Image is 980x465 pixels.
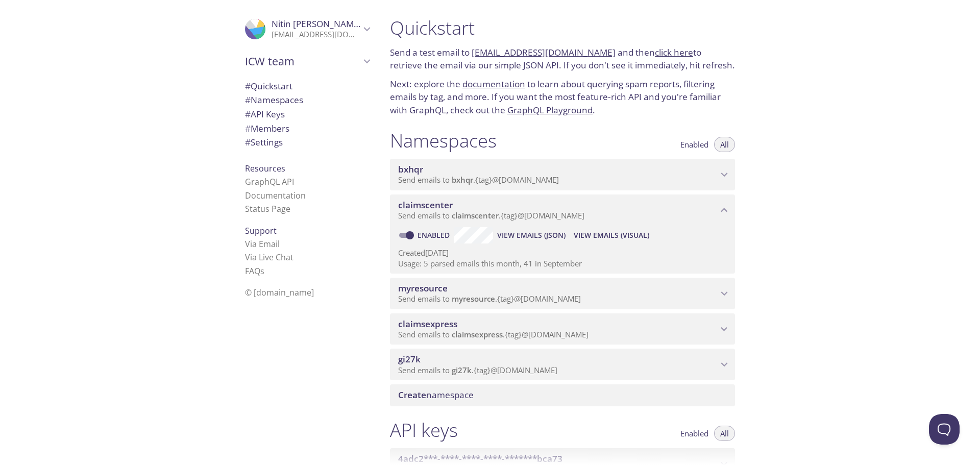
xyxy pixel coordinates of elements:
[390,194,735,226] div: claimscenter namespace
[674,426,715,441] button: Enabled
[574,229,649,241] span: View Emails (Visual)
[398,175,559,185] span: Send emails to . {tag} @[DOMAIN_NAME]
[245,80,251,92] span: #
[452,210,499,221] span: claimscenter
[570,227,653,243] button: View Emails (Visual)
[452,175,473,185] span: bxhqr
[245,136,251,148] span: #
[237,79,378,93] div: Quickstart
[507,104,593,116] a: GraphQL Playground
[390,313,735,345] div: claimsexpress namespace
[390,384,735,406] div: Create namespace
[390,46,735,72] p: Send a test email to and then to retrieve the email via our simple JSON API. If you don't see it ...
[398,282,448,294] span: myresource
[245,94,251,106] span: #
[398,258,727,269] p: Usage: 5 parsed emails this month, 41 in September
[674,137,715,152] button: Enabled
[390,16,735,39] h1: Quickstart
[245,54,360,68] span: ICW team
[462,78,525,90] a: documentation
[390,278,735,309] div: myresource namespace
[260,265,264,277] span: s
[245,136,283,148] span: Settings
[237,135,378,150] div: Team Settings
[245,123,251,134] span: #
[245,287,314,298] span: © [DOMAIN_NAME]
[390,78,735,117] p: Next: explore the to learn about querying spam reports, filtering emails by tag, and more. If you...
[237,48,378,75] div: ICW team
[714,137,735,152] button: All
[398,318,457,330] span: claimsexpress
[237,12,378,46] div: Nitin Jindal
[398,389,426,401] span: Create
[245,203,290,214] a: Status Page
[390,159,735,190] div: bxhqr namespace
[452,293,495,304] span: myresource
[245,252,293,263] a: Via Live Chat
[452,329,503,339] span: claimsexpress
[245,225,277,236] span: Support
[398,389,474,401] span: namespace
[245,163,285,174] span: Resources
[398,353,421,365] span: gi27k
[497,229,566,241] span: View Emails (JSON)
[237,107,378,121] div: API Keys
[245,123,289,134] span: Members
[398,293,581,304] span: Send emails to . {tag} @[DOMAIN_NAME]
[245,94,303,106] span: Namespaces
[245,80,292,92] span: Quickstart
[245,190,306,201] a: Documentation
[714,426,735,441] button: All
[398,248,727,258] p: Created [DATE]
[472,46,616,58] a: [EMAIL_ADDRESS][DOMAIN_NAME]
[272,18,362,30] span: Nitin [PERSON_NAME]
[493,227,570,243] button: View Emails (JSON)
[390,419,458,442] h1: API keys
[245,176,294,187] a: GraphQL API
[929,414,960,445] iframe: Help Scout Beacon - Open
[398,210,584,221] span: Send emails to . {tag} @[DOMAIN_NAME]
[452,365,472,375] span: gi27k
[237,93,378,107] div: Namespaces
[398,163,423,175] span: bxhqr
[398,199,453,211] span: claimscenter
[245,265,264,277] a: FAQ
[390,349,735,380] div: gi27k namespace
[655,46,693,58] a: click here
[245,238,280,250] a: Via Email
[245,108,285,120] span: API Keys
[272,30,360,40] p: [EMAIL_ADDRESS][DOMAIN_NAME]
[416,230,454,240] a: Enabled
[245,108,251,120] span: #
[237,121,378,136] div: Members
[398,329,589,339] span: Send emails to . {tag} @[DOMAIN_NAME]
[390,129,497,152] h1: Namespaces
[398,365,557,375] span: Send emails to . {tag} @[DOMAIN_NAME]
